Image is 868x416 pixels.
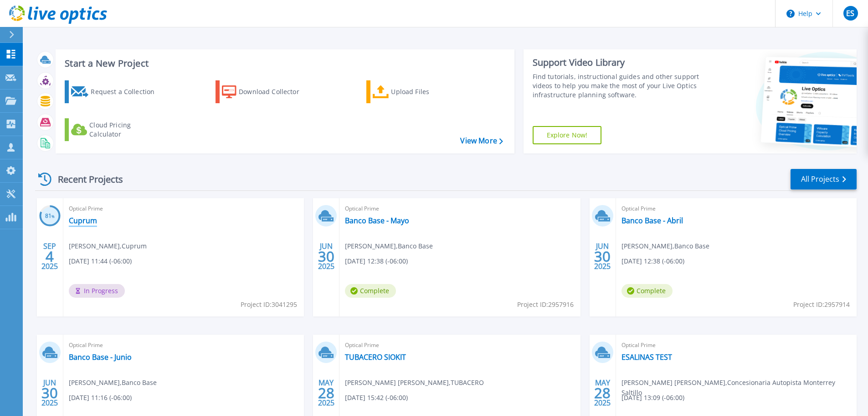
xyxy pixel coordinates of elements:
[318,253,334,260] span: 30
[533,126,602,144] a: Explore Now!
[35,168,135,190] div: Recent Projects
[345,216,409,225] a: Banco Base - Mayo
[791,169,857,190] a: All Projects
[41,389,58,397] span: 30
[345,393,408,403] span: [DATE] 15:42 (-06:00)
[69,256,132,266] span: [DATE] 11:44 (-06:00)
[69,204,298,214] span: Optical Prime
[46,253,54,260] span: 4
[216,80,317,103] a: Download Collector
[846,10,854,17] span: ES
[594,240,611,273] div: JUN 2025
[65,118,166,141] a: Cloud Pricing Calculator
[621,256,684,266] span: [DATE] 12:38 (-06:00)
[69,353,132,362] a: Banco Base - Junio
[69,241,147,251] span: [PERSON_NAME] , Cuprum
[318,376,335,410] div: MAY 2025
[69,216,97,225] a: Cuprum
[65,58,503,68] h3: Start a New Project
[793,300,850,310] span: Project ID: 2957914
[39,211,61,221] h3: 81
[318,389,334,397] span: 28
[517,300,574,310] span: Project ID: 2957916
[91,83,164,101] div: Request a Collection
[241,300,297,310] span: Project ID: 3041295
[345,378,484,388] span: [PERSON_NAME] [PERSON_NAME] , TUBACERO
[621,216,683,225] a: Banco Base - Abril
[318,240,335,273] div: JUN 2025
[345,340,575,350] span: Optical Prime
[533,72,703,100] div: Find tutorials, instructional guides and other support videos to help you make the most of your L...
[594,253,611,260] span: 30
[69,284,125,298] span: In Progress
[69,393,132,403] span: [DATE] 11:16 (-06:00)
[65,80,166,103] a: Request a Collection
[345,256,408,266] span: [DATE] 12:38 (-06:00)
[621,340,851,350] span: Optical Prime
[621,353,672,362] a: ESALINAS TEST
[69,340,298,350] span: Optical Prime
[391,83,464,101] div: Upload Files
[594,389,611,397] span: 28
[621,204,851,214] span: Optical Prime
[41,376,58,410] div: JUN 2025
[621,378,857,398] span: [PERSON_NAME] [PERSON_NAME] , Concesionaria Autopista Monterrey Saltillo
[621,393,684,403] span: [DATE] 13:09 (-06:00)
[460,137,503,145] a: View More
[345,241,433,251] span: [PERSON_NAME] , Banco Base
[51,214,55,219] span: %
[533,57,703,68] div: Support Video Library
[345,284,396,298] span: Complete
[69,378,157,388] span: [PERSON_NAME] , Banco Base
[239,83,312,101] div: Download Collector
[345,353,406,362] a: TUBACERO SIOKIT
[621,284,673,298] span: Complete
[366,80,468,103] a: Upload Files
[41,240,58,273] div: SEP 2025
[594,376,611,410] div: MAY 2025
[621,241,709,251] span: [PERSON_NAME] , Banco Base
[89,121,162,139] div: Cloud Pricing Calculator
[345,204,575,214] span: Optical Prime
